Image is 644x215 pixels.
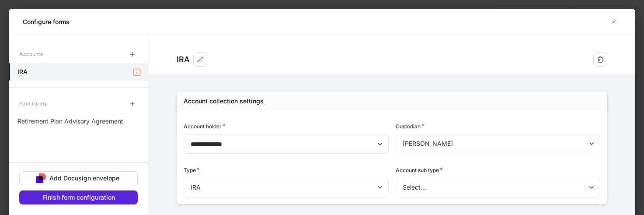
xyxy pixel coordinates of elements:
[9,113,148,130] a: Retirement Plan Advisory Agreement
[184,97,264,106] div: Account collection settings
[17,117,123,126] p: Retirement Plan Advisory Agreement
[17,67,28,76] h5: IRA
[23,18,70,26] h5: Configure forms
[177,54,190,65] div: IRA
[396,178,600,197] div: Select...
[396,122,425,130] h6: Custodian
[184,178,388,197] div: IRA
[19,190,138,204] button: Finish form configuration
[19,96,47,111] div: Firm forms
[396,134,600,153] div: [PERSON_NAME]
[42,193,115,202] div: Finish form configuration
[19,171,138,185] button: Add Docusign envelope
[9,63,148,81] a: IRA
[184,122,226,130] h6: Account holder
[19,46,43,62] div: Accounts
[396,166,443,174] h6: Account sub type
[184,166,200,174] h6: Type
[49,174,119,183] div: Add Docusign envelope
